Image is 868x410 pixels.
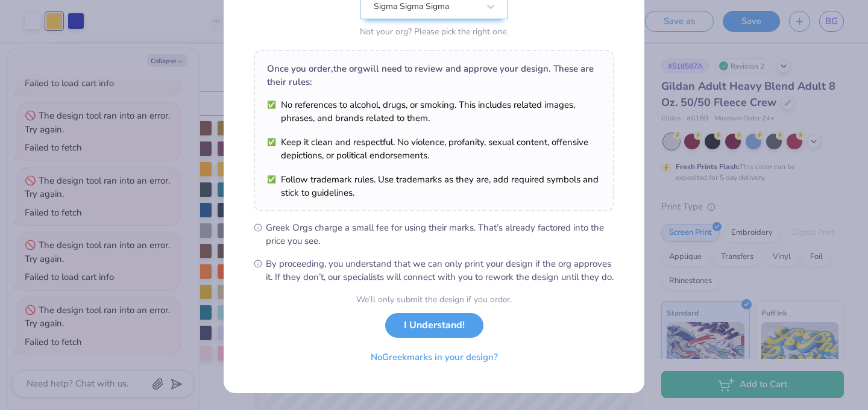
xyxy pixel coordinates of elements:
li: Follow trademark rules. Use trademarks as they are, add required symbols and stick to guidelines. [267,173,601,199]
li: No references to alcohol, drugs, or smoking. This includes related images, phrases, and brands re... [267,98,601,125]
div: We’ll only submit the design if you order. [356,293,512,306]
span: Greek Orgs charge a small fee for using their marks. That’s already factored into the price you see. [266,221,614,247]
button: I Understand! [385,313,483,338]
div: Once you order, the org will need to review and approve your design. These are their rules: [267,62,601,89]
li: Keep it clean and respectful. No violence, profanity, sexual content, offensive depictions, or po... [267,135,601,162]
span: By proceeding, you understand that we can only print your design if the org approves it. If they ... [266,257,614,284]
button: NoGreekmarks in your design? [360,345,508,370]
div: Not your org? Please pick the right one. [360,25,508,38]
